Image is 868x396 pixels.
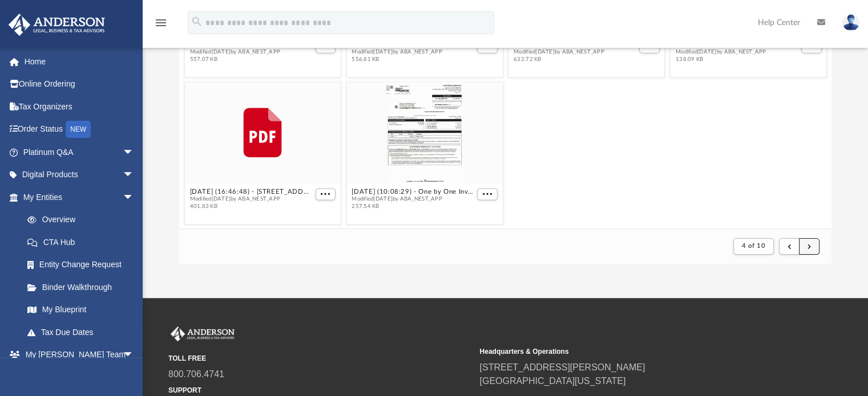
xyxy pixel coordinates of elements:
a: My Blueprint [16,299,146,321]
button: [DATE] (16:46:48) - [STREET_ADDRESS], LLC - Mail from [PERSON_NAME].pdf [189,188,313,195]
a: Order StatusNEW [8,118,151,141]
span: 401.83 KB [189,203,313,210]
small: SUPPORT [168,385,471,395]
a: Tax Due Dates [16,321,151,344]
span: 557.07 KB [189,56,313,63]
span: Modified [DATE] by ABA_NEST_APP [352,195,475,203]
i: search [191,15,203,28]
img: Anderson Advisors Platinum Portal [168,326,237,341]
a: 800.706.4741 [168,369,224,379]
span: Modified [DATE] by ABA_NEST_APP [189,48,313,56]
span: 632.72 KB [514,56,637,63]
a: Binder Walkthrough [16,276,151,299]
a: CTA Hub [16,231,151,254]
div: grid [179,5,832,228]
span: arrow_drop_down [123,164,146,187]
span: arrow_drop_down [123,186,146,209]
span: arrow_drop_down [123,141,146,164]
button: 4 of 10 [733,238,774,254]
a: Platinum Q&Aarrow_drop_down [8,141,151,164]
small: TOLL FREE [168,353,471,364]
a: Digital Productsarrow_drop_down [8,164,151,186]
a: [STREET_ADDRESS][PERSON_NAME] [479,362,645,372]
a: menu [154,22,168,30]
a: [GEOGRAPHIC_DATA][US_STATE] [479,376,625,386]
a: My [PERSON_NAME] Teamarrow_drop_down [8,344,146,366]
a: My Entitiesarrow_drop_down [8,186,151,209]
span: Modified [DATE] by ABA_NEST_APP [514,48,637,56]
span: 257.54 KB [352,203,475,210]
small: Headquarters & Operations [479,346,782,357]
span: 138.09 KB [675,56,798,63]
button: More options [477,188,498,200]
span: Modified [DATE] by ABA_NEST_APP [352,48,475,56]
span: Modified [DATE] by ABA_NEST_APP [675,48,798,56]
span: 556.81 KB [352,56,475,63]
a: Overview [16,209,151,231]
a: Tax Organizers [8,95,151,118]
button: More options [315,188,336,200]
button: [DATE] (10:08:29) - One by One Investments, LLC - Mail from Desert Financial Credit Union.pdf [352,188,475,195]
span: 4 of 10 [742,243,765,249]
a: Home [8,50,151,73]
a: Online Ordering [8,73,151,96]
img: User Pic [842,14,859,31]
span: arrow_drop_down [123,344,146,367]
a: Entity Change Request [16,254,151,276]
img: Anderson Advisors Platinum Portal [5,14,108,36]
span: Modified [DATE] by ABA_NEST_APP [189,195,313,203]
i: menu [154,16,168,30]
div: NEW [66,121,91,138]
